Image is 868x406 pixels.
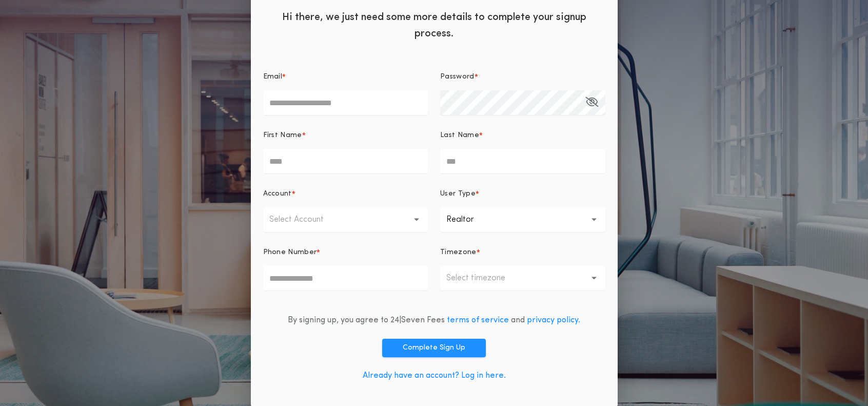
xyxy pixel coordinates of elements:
[440,189,476,199] p: User Type
[446,272,522,284] p: Select timezone
[263,266,428,291] input: Phone Number*
[440,149,605,173] input: Last Name*
[440,207,605,232] button: Realtor
[440,130,479,141] p: Last Name
[251,1,618,47] div: Hi there, we just need some more details to complete your signup process.
[263,247,317,258] p: Phone Number
[585,90,598,115] button: Password*
[527,316,580,324] a: privacy policy.
[440,266,605,291] button: Select timezone
[263,130,302,141] p: First Name
[440,247,477,258] p: Timezone
[363,372,506,380] a: Already have an account? Log in here.
[269,214,340,226] p: Select Account
[263,72,283,82] p: Email
[263,90,428,115] input: Email*
[447,316,509,324] a: terms of service
[440,90,605,115] input: Password*
[263,189,292,199] p: Account
[263,149,428,173] input: First Name*
[263,207,428,232] button: Select Account
[446,214,490,226] p: Realtor
[382,339,486,357] button: Complete Sign Up
[288,314,580,326] div: By signing up, you agree to 24|Seven Fees and
[440,72,475,82] p: Password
